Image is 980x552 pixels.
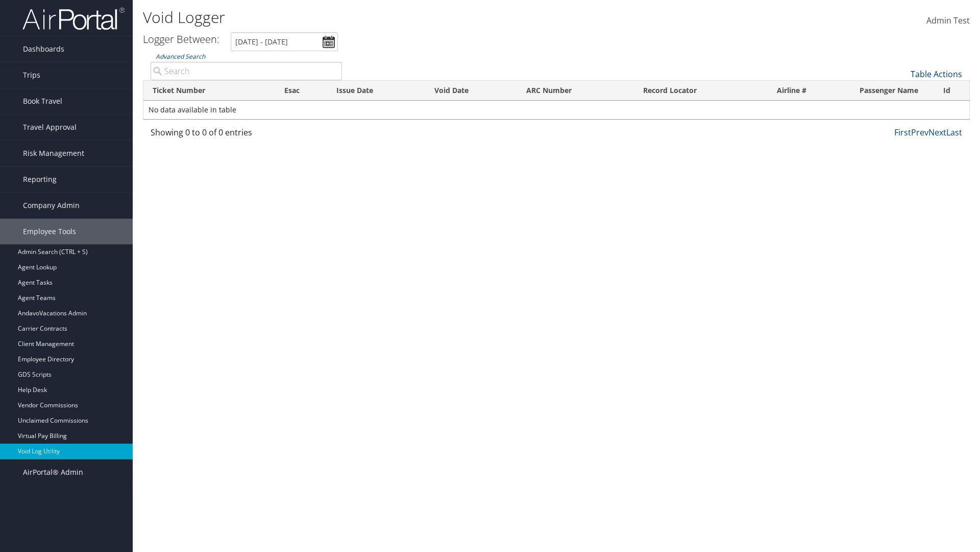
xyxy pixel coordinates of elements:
span: AirPortal® Admin [23,459,83,485]
span: Dashboards [23,36,64,62]
span: Trips [23,62,40,88]
span: Company Admin [23,193,80,218]
span: Book Travel [23,88,62,114]
span: Reporting [23,167,57,192]
span: Risk Management [23,141,84,166]
span: Employee Tools [23,219,76,244]
span: Travel Approval [23,114,77,140]
img: airportal-logo.png [22,7,125,31]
